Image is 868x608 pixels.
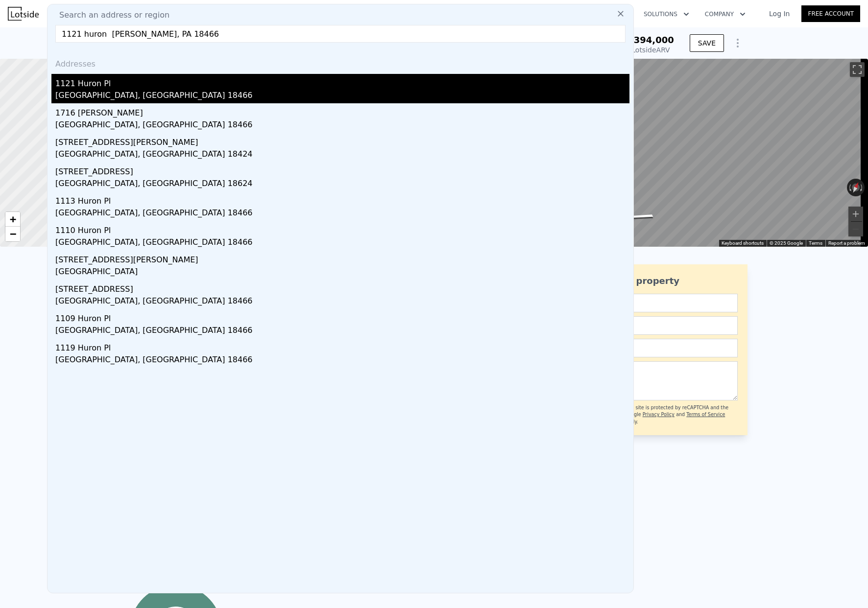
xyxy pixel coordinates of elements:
[55,325,629,338] div: [GEOGRAPHIC_DATA], [GEOGRAPHIC_DATA] 18466
[55,162,629,178] div: [STREET_ADDRESS]
[55,295,629,309] div: [GEOGRAPHIC_DATA], [GEOGRAPHIC_DATA] 18466
[847,179,852,196] button: Rotate counterclockwise
[448,59,868,247] div: Map
[55,90,629,103] div: [GEOGRAPHIC_DATA], [GEOGRAPHIC_DATA] 18466
[55,221,629,236] div: 1110 Huron Pl
[55,191,629,207] div: 1113 Huron Pl
[5,227,20,241] a: Zoom out
[627,35,674,45] span: $394,000
[55,338,629,354] div: 1119 Huron Pl
[828,240,865,246] a: Report a problem
[448,59,868,247] div: Street View
[51,9,169,21] span: Search an address or region
[848,178,863,197] button: Reset the view
[55,148,629,162] div: [GEOGRAPHIC_DATA], [GEOGRAPHIC_DATA] 18424
[625,404,738,425] div: This site is protected by reCAPTCHA and the Google and apply.
[55,266,629,280] div: [GEOGRAPHIC_DATA]
[55,74,629,90] div: 1121 Huron Pl
[55,207,629,221] div: [GEOGRAPHIC_DATA], [GEOGRAPHIC_DATA] 18466
[55,250,629,266] div: [STREET_ADDRESS][PERSON_NAME]
[848,207,863,221] button: Zoom in
[55,280,629,295] div: [STREET_ADDRESS]
[801,5,860,22] a: Free Account
[55,133,629,148] div: [STREET_ADDRESS][PERSON_NAME]
[643,412,675,417] a: Privacy Policy
[561,294,738,312] input: Name
[10,213,16,225] span: +
[848,222,863,236] button: Zoom out
[561,274,738,288] div: Ask about this property
[627,45,674,55] div: Lotside ARV
[5,212,20,227] a: Zoom in
[697,5,753,23] button: Company
[561,339,738,357] input: Phone
[636,5,697,23] button: Solutions
[8,7,39,21] img: Lotside
[757,9,801,19] a: Log In
[850,62,865,77] button: Toggle fullscreen view
[55,103,629,119] div: 1716 [PERSON_NAME]
[728,33,747,53] button: Show Options
[55,236,629,250] div: [GEOGRAPHIC_DATA], [GEOGRAPHIC_DATA] 18466
[686,412,725,417] a: Terms of Service
[770,240,803,246] span: © 2025 Google
[809,240,822,246] a: Terms (opens in new tab)
[722,240,764,247] button: Keyboard shortcuts
[860,179,865,196] button: Rotate clockwise
[55,119,629,133] div: [GEOGRAPHIC_DATA], [GEOGRAPHIC_DATA] 18466
[690,34,724,52] button: SAVE
[561,316,738,335] input: Email
[55,178,629,191] div: [GEOGRAPHIC_DATA], [GEOGRAPHIC_DATA] 18624
[10,228,16,240] span: −
[55,309,629,325] div: 1109 Huron Pl
[55,354,629,368] div: [GEOGRAPHIC_DATA], [GEOGRAPHIC_DATA] 18466
[55,25,626,43] input: Enter an address, city, region, neighborhood or zip code
[51,50,629,74] div: Addresses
